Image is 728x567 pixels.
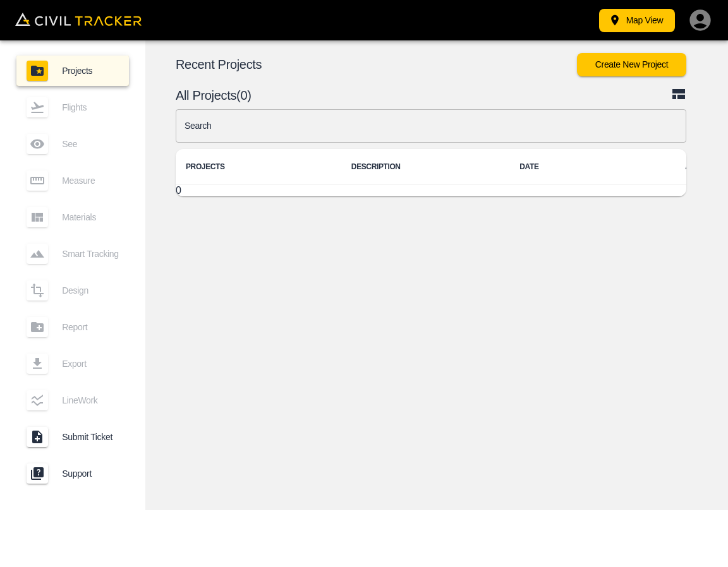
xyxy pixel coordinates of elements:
[62,432,119,442] span: Submit Ticket
[176,149,341,185] th: PROJECTS
[15,13,142,26] img: Civil Tracker
[509,149,675,185] th: DATE
[599,9,675,32] button: Map View
[176,59,577,69] p: Recent Projects
[16,458,129,489] a: Support
[16,56,129,86] a: Projects
[341,149,509,185] th: DESCRIPTION
[577,53,686,76] button: Create New Project
[62,469,119,479] span: Support
[176,90,671,100] p: All Projects(0)
[62,66,119,76] span: Projects
[16,422,129,452] a: Submit Ticket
